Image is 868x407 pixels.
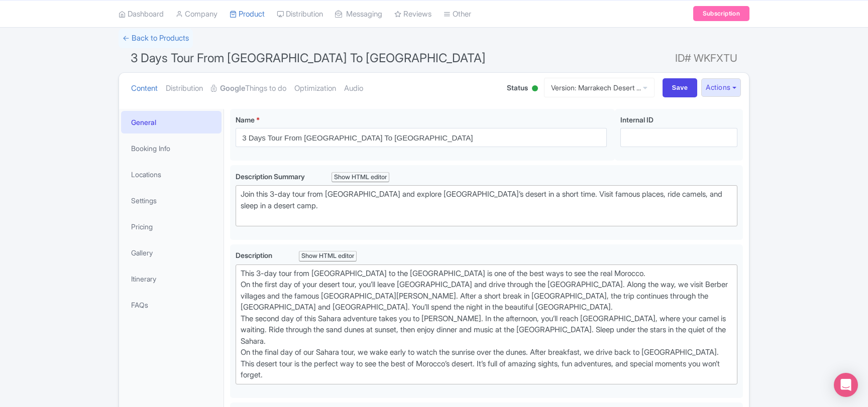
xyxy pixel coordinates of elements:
span: Description [236,251,274,259]
strong: Google [220,83,245,94]
div: Active [530,81,540,97]
a: Distribution [166,73,203,104]
span: 3 Days Tour From [GEOGRAPHIC_DATA] To [GEOGRAPHIC_DATA] [131,51,486,65]
a: ← Back to Products [119,29,193,48]
a: Pricing [121,215,222,238]
div: Join this 3-day tour from [GEOGRAPHIC_DATA] and explore [GEOGRAPHIC_DATA]’s desert in a short tim... [241,189,732,223]
span: Status [507,82,528,93]
a: Subscription [693,6,749,21]
div: Show HTML editor [332,172,389,183]
div: This 3-day tour from [GEOGRAPHIC_DATA] to the [GEOGRAPHIC_DATA] is one of the best ways to see th... [241,268,732,381]
a: Itinerary [121,267,222,290]
a: Version: Marrakech Desert ... [544,78,655,97]
a: Locations [121,163,222,186]
input: Save [663,78,698,97]
a: Booking Info [121,137,222,160]
button: Actions [701,78,741,97]
a: General [121,111,222,133]
a: Content [131,73,158,104]
a: Optimization [294,73,336,104]
a: GoogleThings to do [211,73,286,104]
div: Open Intercom Messenger [834,373,858,397]
div: Show HTML editor [299,251,357,261]
a: FAQs [121,294,222,316]
span: Description Summary [236,172,306,181]
a: Settings [121,189,222,212]
a: Audio [344,73,363,104]
span: ID# WKFXTU [675,48,737,68]
a: Gallery [121,241,222,264]
span: Name [236,115,255,124]
span: Internal ID [620,115,654,124]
